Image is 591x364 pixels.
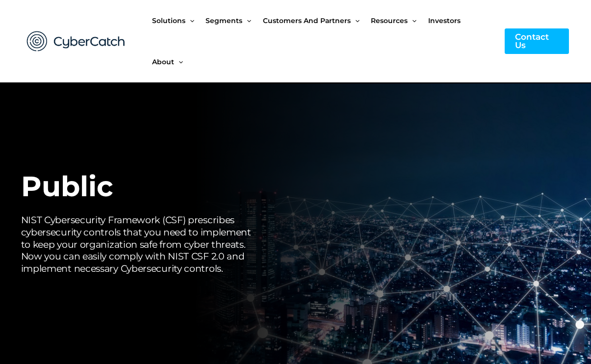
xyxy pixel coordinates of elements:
[505,28,569,54] a: Contact Us
[152,41,174,82] span: About
[174,41,183,82] span: Menu Toggle
[21,168,263,205] h2: Public
[17,21,135,62] img: CyberCatch
[21,214,263,275] p: NIST Cybersecurity Framework (CSF) prescribes cybersecurity controls that you need to implement t...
